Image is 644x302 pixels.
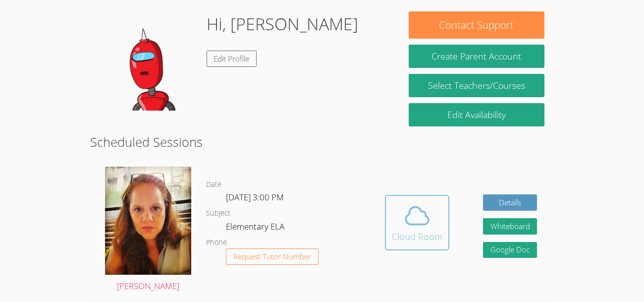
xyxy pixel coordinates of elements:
div: Cloud Room [392,230,442,243]
button: Create Parent Account [409,45,545,68]
a: [PERSON_NAME] [105,167,191,293]
a: Details [483,194,537,211]
dt: Subject [206,207,230,220]
dt: Date [206,179,221,191]
button: Whiteboard [483,218,537,235]
a: Select Teachers/Courses [409,74,545,97]
a: Edit Availability [409,103,545,126]
button: Request Tutor Number [226,248,319,265]
button: Cloud Room [385,195,449,250]
a: Google Doc [483,242,537,258]
a: Edit Profile [207,51,257,67]
h2: Scheduled Sessions [90,132,554,151]
span: Request Tutor Number [233,253,311,260]
img: default.png [100,11,199,111]
img: avatar.png [105,167,191,275]
dt: Phone [206,237,227,249]
h1: Hi, [PERSON_NAME] [207,11,358,37]
dd: Elementary ELA [226,220,286,237]
button: Contact Support [409,11,545,39]
span: [DATE] 3:00 PM [226,191,284,203]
